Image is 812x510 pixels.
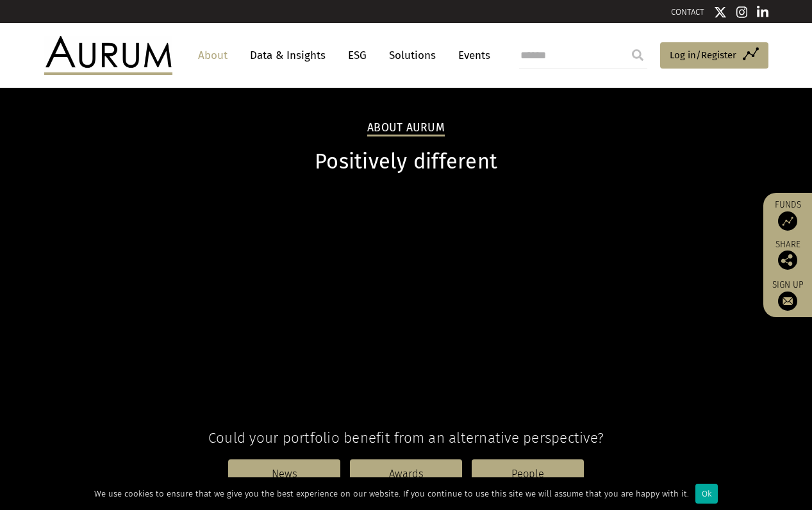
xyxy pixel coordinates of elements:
a: CONTACT [671,7,704,17]
div: Ok [695,484,718,504]
img: Access Funds [778,211,797,231]
h1: Positively different [44,149,768,174]
a: Solutions [383,44,442,67]
a: About [192,44,234,67]
img: Twitter icon [714,6,727,19]
a: News [228,459,340,489]
a: ESG [342,44,373,67]
img: Instagram icon [736,6,748,19]
a: Funds [770,199,806,231]
a: Data & Insights [244,44,332,67]
img: Linkedin icon [757,6,768,19]
h2: About Aurum [367,121,445,136]
span: Log in/Register [670,47,736,63]
a: Sign up [770,279,806,311]
h4: Could your portfolio benefit from an alternative perspective? [44,429,768,447]
a: Log in/Register [660,42,768,69]
input: Submit [625,42,650,68]
a: Events [452,44,490,67]
img: Sign up to our newsletter [778,292,797,311]
div: Share [770,240,806,270]
img: Share this post [778,251,797,270]
img: Aurum [44,36,172,74]
a: People [472,459,584,489]
a: Awards [350,459,462,489]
